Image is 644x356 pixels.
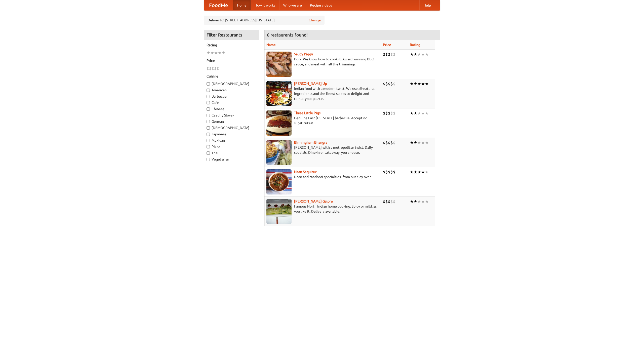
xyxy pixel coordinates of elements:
[207,94,256,99] label: Barbecue
[266,115,379,126] p: Genuine East [US_STATE] barbecue. Accept no substitutes!
[266,86,379,101] p: Indian food with a modern twist. We use all-natural ingredients and the finest spices to delight ...
[421,110,425,116] li: ★
[266,169,292,194] img: naansequitur.jpg
[204,30,259,40] h4: Filter Restaurants
[410,140,414,145] li: ★
[306,0,336,10] a: Recipe videos
[207,81,256,86] label: [DEMOGRAPHIC_DATA]
[294,52,313,56] b: Saucy Piggy
[207,107,210,111] input: Chinese
[383,199,385,204] li: $
[204,0,233,10] a: FoodMe
[233,0,251,10] a: Home
[207,101,210,104] input: Cafe
[207,133,210,136] input: Japanese
[425,52,429,57] li: ★
[410,110,414,116] li: ★
[222,50,225,56] li: ★
[414,81,417,87] li: ★
[207,114,210,117] input: Czech / Slovak
[383,81,385,87] li: $
[207,113,256,118] label: Czech / Slovak
[207,74,256,79] h5: Cuisine
[425,199,429,204] li: ★
[388,110,390,116] li: $
[421,199,425,204] li: ★
[390,81,393,87] li: $
[207,82,210,86] input: [DEMOGRAPHIC_DATA]
[417,110,421,116] li: ★
[383,110,385,116] li: $
[212,66,214,71] li: $
[207,158,210,161] input: Vegetarian
[266,174,379,179] p: Naan and tandoori specialties, from our clay oven.
[414,52,417,57] li: ★
[388,199,390,204] li: $
[390,110,393,116] li: $
[267,32,308,37] ng-pluralize: 6 restaurants found!
[218,50,222,56] li: ★
[388,81,390,87] li: $
[390,169,393,175] li: $
[414,110,417,116] li: ★
[417,52,421,57] li: ★
[425,169,429,175] li: ★
[204,16,325,25] div: Deliver to: [STREET_ADDRESS][US_STATE]
[390,199,393,204] li: $
[207,43,256,48] h5: Rating
[385,52,388,57] li: $
[207,145,210,148] input: Pizza
[207,150,256,155] label: Thai
[209,66,212,71] li: $
[207,132,256,137] label: Japanese
[309,18,321,23] a: Change
[393,169,395,175] li: $
[207,138,256,143] label: Mexican
[207,58,256,63] h5: Price
[410,81,414,87] li: ★
[385,110,388,116] li: $
[294,140,327,144] a: Birmingham Bhangra
[266,145,379,155] p: [PERSON_NAME] with a metropolitan twist. Daily specials. Dine-in or takeaway, you choose.
[207,89,210,92] input: American
[294,199,333,203] a: [PERSON_NAME] Galore
[410,169,414,175] li: ★
[388,52,390,57] li: $
[294,111,320,115] a: Three Little Pigs
[207,126,210,130] input: [DEMOGRAPHIC_DATA]
[417,169,421,175] li: ★
[210,50,214,56] li: ★
[266,81,292,106] img: curryup.jpg
[266,110,292,136] img: littlepigs.jpg
[383,169,385,175] li: $
[207,88,256,93] label: American
[294,82,327,86] b: [PERSON_NAME] Up
[425,140,429,145] li: ★
[393,140,395,145] li: $
[421,169,425,175] li: ★
[207,125,256,130] label: [DEMOGRAPHIC_DATA]
[393,52,395,57] li: $
[417,81,421,87] li: ★
[383,52,385,57] li: $
[383,43,391,47] a: Price
[207,50,210,56] li: ★
[207,119,256,124] label: German
[207,151,210,155] input: Thai
[385,169,388,175] li: $
[385,199,388,204] li: $
[294,170,316,174] a: Naan Sequitur
[214,50,218,56] li: ★
[421,140,425,145] li: ★
[207,95,210,98] input: Barbecue
[266,57,379,67] p: Pork. We know how to cook it. Award-winning BBQ sauce, and meat with all the trimmings.
[217,66,219,71] li: $
[393,199,395,204] li: $
[385,81,388,87] li: $
[425,110,429,116] li: ★
[410,199,414,204] li: ★
[410,43,420,47] a: Rating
